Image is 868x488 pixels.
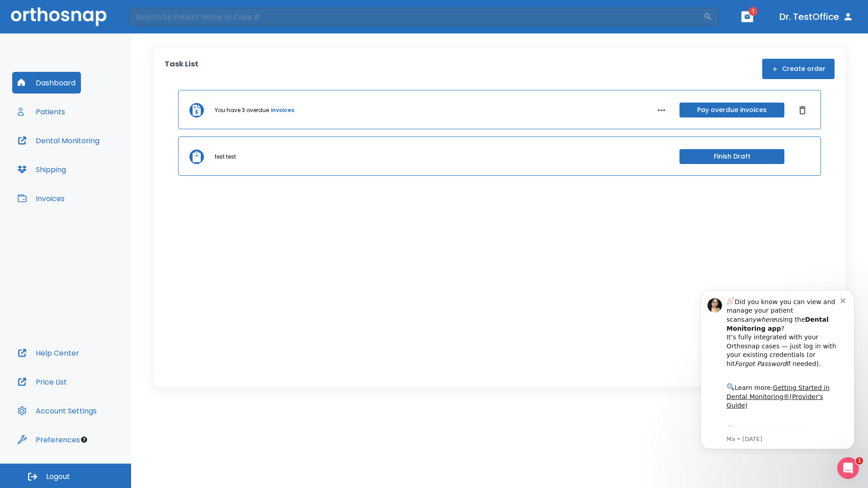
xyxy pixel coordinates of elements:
[12,72,81,94] button: Dashboard
[12,429,85,450] button: Preferences
[856,457,863,465] span: 1
[679,103,784,117] button: Pay overdue invoices
[795,103,810,117] button: Dismiss
[776,9,857,25] button: Dr. TestOffice
[11,7,107,26] img: Orthosnap
[39,142,153,188] div: Download the app: | ​ Let us know if you need help getting started!
[837,457,859,479] iframe: Intercom live chat
[12,159,71,180] button: Shipping
[12,130,105,151] button: Dental Monitoring
[679,149,784,164] button: Finish Draft
[80,436,88,444] div: Tooltip anchor
[215,153,236,161] p: test test
[165,59,198,79] p: Task List
[215,106,269,114] p: You have 3 overdue
[12,400,102,422] button: Account Settings
[762,59,835,79] button: Create order
[12,342,85,364] button: Help Center
[129,8,703,26] input: Search by Patient Name or Case #
[153,14,160,21] button: Dismiss notification
[12,188,70,209] button: Invoices
[39,144,120,160] a: App Store
[12,101,71,122] button: Patients
[46,472,70,482] span: Logout
[271,106,294,114] a: invoices
[12,371,72,393] button: Price List
[687,282,868,455] iframe: Intercom notifications message
[39,153,153,161] p: Message from Ma, sent 5w ago
[749,7,758,16] span: 1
